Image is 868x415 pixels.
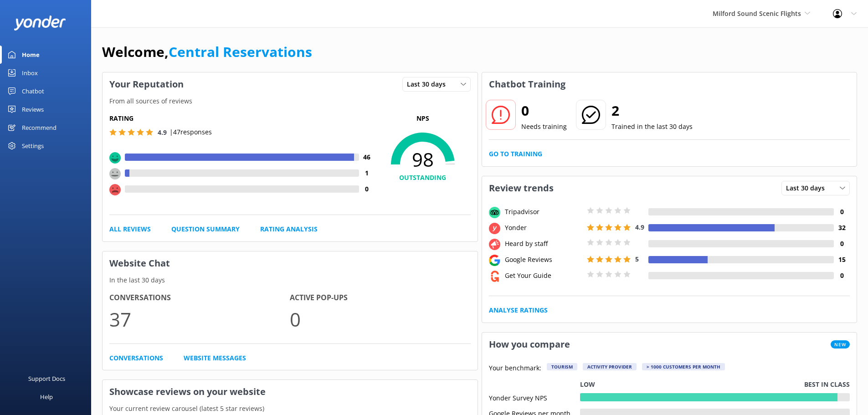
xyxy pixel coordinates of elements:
div: Heard by staff [503,239,585,249]
h2: 2 [611,100,693,122]
p: | 47 responses [169,127,212,137]
p: Your benchmark: [489,363,541,374]
h4: Conversations [109,292,290,304]
div: Google Reviews [503,255,585,265]
h3: Chatbot Training [482,72,572,96]
h4: Active Pop-ups [290,292,470,304]
h4: 0 [834,207,850,217]
h4: 15 [834,255,850,265]
h4: 1 [359,168,375,178]
h4: OUTSTANDING [375,173,471,183]
p: 0 [290,304,470,334]
h2: 0 [521,100,567,122]
a: Rating Analysis [260,224,318,234]
p: Best in class [804,379,850,389]
p: From all sources of reviews [103,96,478,106]
p: Trained in the last 30 days [611,122,693,132]
a: Conversations [109,353,163,363]
div: Recommend [22,118,56,137]
h1: Welcome, [102,41,312,63]
span: 4.9 [635,223,644,231]
span: 4.9 [158,128,167,137]
span: Milford Sound Scenic Flights [713,9,801,18]
div: Home [22,46,40,64]
a: All Reviews [109,224,151,234]
h4: 0 [834,239,850,249]
p: Your current review carousel (latest 5 star reviews) [103,404,478,414]
div: Tripadvisor [503,207,585,217]
h5: Rating [109,113,375,123]
h4: 32 [834,223,850,233]
a: Question Summary [171,224,240,234]
div: Yonder Survey NPS [489,393,580,401]
h4: 46 [359,152,375,162]
p: In the last 30 days [103,275,478,285]
span: 98 [375,148,471,171]
a: Analyse Ratings [489,305,548,315]
a: Go to Training [489,149,542,159]
h4: 0 [359,184,375,194]
h3: Your Reputation [103,72,190,96]
div: Tourism [547,363,577,370]
h4: 0 [834,271,850,281]
img: yonder-white-logo.png [14,15,66,31]
a: Central Reservations [169,42,312,61]
p: Needs training [521,122,567,132]
div: Get Your Guide [503,271,585,281]
div: Help [40,388,53,406]
a: Website Messages [184,353,246,363]
h3: Website Chat [103,251,478,275]
span: 5 [635,255,639,263]
span: New [831,340,850,348]
p: 37 [109,304,290,334]
div: Inbox [22,64,38,82]
p: Low [580,379,595,389]
span: Last 30 days [786,183,830,193]
h3: Showcase reviews on your website [103,380,478,404]
p: NPS [375,113,471,123]
div: Yonder [503,223,585,233]
div: Activity Provider [583,363,637,370]
div: Chatbot [22,82,44,100]
h3: How you compare [482,333,577,356]
div: Reviews [22,100,44,118]
div: Support Docs [28,369,65,388]
div: Settings [22,137,44,155]
div: > 1000 customers per month [642,363,725,370]
h3: Review trends [482,176,560,200]
span: Last 30 days [407,79,451,89]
